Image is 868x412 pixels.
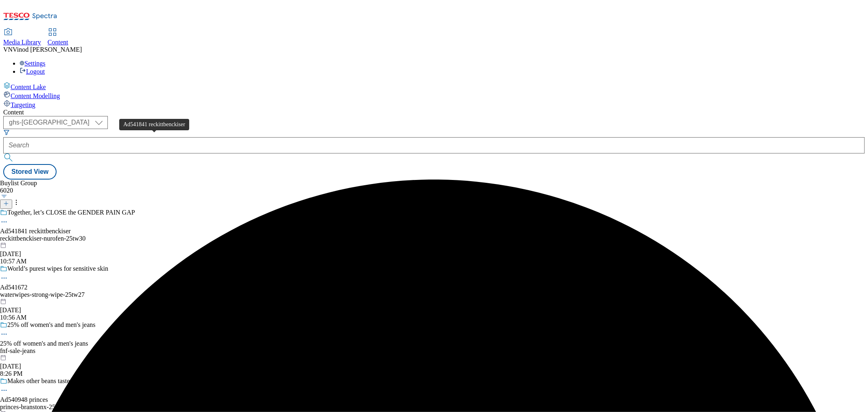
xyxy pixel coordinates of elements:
span: Media Library [3,39,41,46]
div: World’s purest wipes for sensitive skin [7,265,108,272]
a: Targeting [3,100,865,109]
a: Media Library [3,29,41,46]
a: Settings [20,60,46,67]
span: VN [3,46,13,53]
button: Stored View [3,164,57,180]
span: Vinod [PERSON_NAME] [13,46,82,53]
div: Content [3,109,865,116]
div: Makes other beans taste half-baked [7,377,99,385]
a: Content Modelling [3,91,865,100]
input: Search [3,137,865,153]
span: Content Lake [11,83,46,90]
span: Content [48,39,68,46]
div: 25% off women's and men's jeans [7,321,96,329]
span: Content Modelling [11,92,60,99]
a: Content Lake [3,82,865,91]
svg: Search Filters [3,129,10,136]
a: Logout [20,68,45,75]
div: Together, let’s CLOSE the GENDER PAIN GAP [7,209,135,216]
span: Targeting [11,101,35,108]
a: Content [48,29,68,46]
